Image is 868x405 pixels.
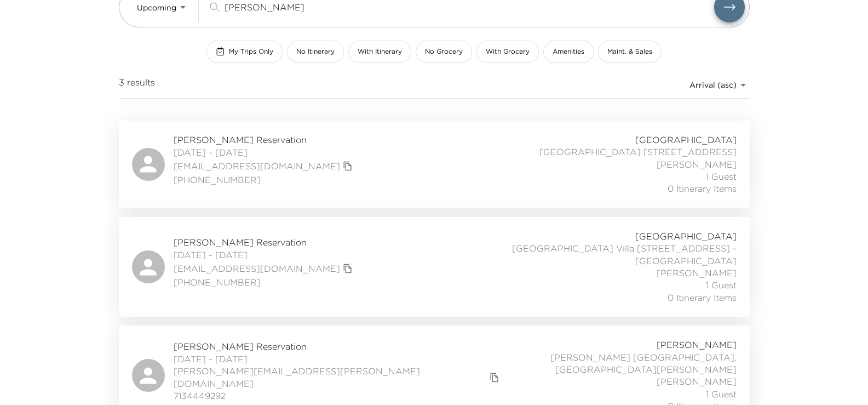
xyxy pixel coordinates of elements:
[174,134,355,146] span: [PERSON_NAME] Reservation
[119,121,750,208] a: [PERSON_NAME] Reservation[DATE] - [DATE][EMAIL_ADDRESS][DOMAIN_NAME]copy primary member email[PHO...
[119,76,155,94] span: 3 results
[486,47,530,56] span: With Grocery
[635,134,737,146] span: [GEOGRAPHIC_DATA]
[607,47,652,56] span: Maint. & Sales
[287,41,344,63] button: No Itinerary
[657,339,737,351] span: [PERSON_NAME]
[689,80,737,90] span: Arrival (asc)
[598,41,662,63] button: Maint. & Sales
[206,41,283,63] button: My Trips Only
[706,279,737,291] span: 1 Guest
[416,41,472,63] button: No Grocery
[668,182,737,195] span: 0 Itinerary Items
[174,146,355,158] span: [DATE] - [DATE]
[174,276,355,288] span: [PHONE_NUMBER]
[425,47,463,56] span: No Grocery
[635,230,737,242] span: [GEOGRAPHIC_DATA]
[706,388,737,400] span: 1 Guest
[137,3,176,13] span: Upcoming
[174,236,355,248] span: [PERSON_NAME] Reservation
[553,47,584,56] span: Amenities
[174,365,487,390] a: [PERSON_NAME][EMAIL_ADDRESS][PERSON_NAME][DOMAIN_NAME]
[358,47,402,56] span: With Itinerary
[543,41,594,63] button: Amenities
[296,47,335,56] span: No Itinerary
[706,170,737,182] span: 1 Guest
[340,261,355,276] button: copy primary member email
[657,267,737,279] span: [PERSON_NAME]
[119,217,750,317] a: [PERSON_NAME] Reservation[DATE] - [DATE][EMAIL_ADDRESS][DOMAIN_NAME]copy primary member email[PHO...
[657,158,737,170] span: [PERSON_NAME]
[174,174,355,186] span: [PHONE_NUMBER]
[229,47,273,56] span: My Trips Only
[174,263,340,275] a: [EMAIL_ADDRESS][DOMAIN_NAME]
[476,41,539,63] button: With Grocery
[174,390,503,402] span: 7134449292
[340,158,355,174] button: copy primary member email
[668,292,737,304] span: 0 Itinerary Items
[174,160,340,172] a: [EMAIL_ADDRESS][DOMAIN_NAME]
[174,340,503,352] span: [PERSON_NAME] Reservation
[539,146,737,158] span: [GEOGRAPHIC_DATA] [STREET_ADDRESS]
[502,351,736,376] span: [PERSON_NAME] [GEOGRAPHIC_DATA], [GEOGRAPHIC_DATA][PERSON_NAME]
[348,41,411,63] button: With Itinerary
[487,370,502,385] button: copy primary member email
[495,242,737,267] span: [GEOGRAPHIC_DATA] Villa [STREET_ADDRESS] - [GEOGRAPHIC_DATA]
[174,249,355,261] span: [DATE] - [DATE]
[174,353,503,365] span: [DATE] - [DATE]
[225,1,714,13] input: Search by traveler, residence, or concierge
[657,375,737,387] span: [PERSON_NAME]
